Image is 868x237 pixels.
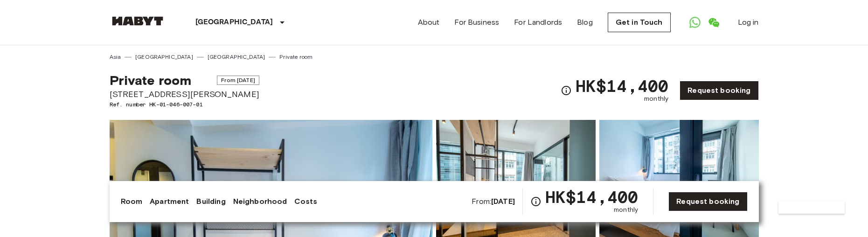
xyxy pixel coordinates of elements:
a: Get in Touch [608,13,671,32]
img: Habyt [110,16,166,26]
span: HK$14,400 [576,77,668,94]
a: For Landlords [514,17,562,28]
a: Private room [279,53,312,61]
a: Costs [294,196,317,207]
span: Ref. number HK-01-046-007-01 [110,100,259,109]
a: Request booking [680,81,758,100]
a: Room [121,196,143,207]
span: monthly [644,94,668,104]
svg: Check cost overview for full price breakdown. Please note that discounts apply to new joiners onl... [561,85,572,96]
a: Blog [577,17,593,28]
a: [GEOGRAPHIC_DATA] [208,53,265,61]
span: Private room [110,72,192,88]
span: HK$14,400 [545,188,638,205]
a: Apartment [150,196,189,207]
a: Building [196,196,225,207]
a: Neighborhood [233,196,287,207]
span: monthly [614,205,638,215]
span: [STREET_ADDRESS][PERSON_NAME] [110,88,259,100]
b: [DATE] [491,197,515,206]
a: Asia [110,53,121,61]
a: Open WhatsApp [686,13,704,32]
p: [GEOGRAPHIC_DATA] [195,17,273,28]
svg: Check cost overview for full price breakdown. Please note that discounts apply to new joiners onl... [530,196,542,207]
span: From: [472,196,515,207]
a: About [418,17,440,28]
a: Open WeChat [704,13,723,32]
a: [GEOGRAPHIC_DATA] [135,53,193,61]
a: Log in [738,17,759,28]
a: For Business [454,17,499,28]
span: From [DATE] [217,76,259,85]
a: Request booking [668,192,747,211]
